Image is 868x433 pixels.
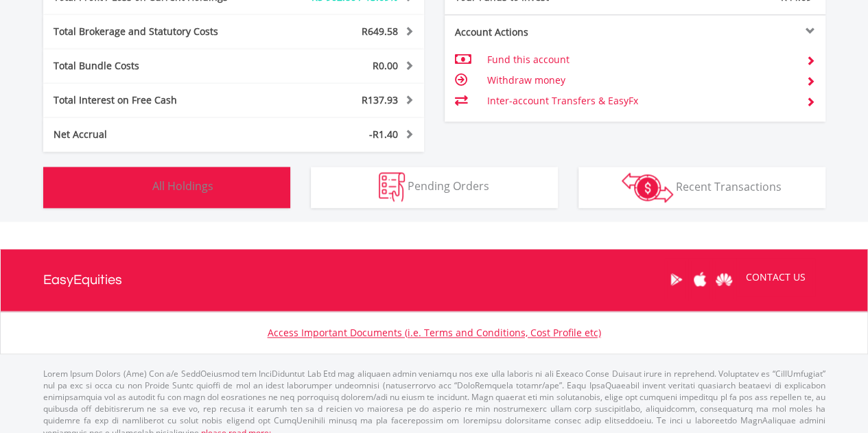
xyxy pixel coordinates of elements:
[379,172,405,202] img: pending_instructions-wht.png
[43,93,266,107] div: Total Interest on Free Cash
[120,172,150,202] img: holdings-wht.png
[43,25,266,38] div: Total Brokerage and Statutory Costs
[43,128,266,141] div: Net Accrual
[622,172,673,202] img: transactions-zar-wht.png
[362,93,398,106] span: R137.93
[362,25,398,38] span: R649.58
[311,167,558,208] button: Pending Orders
[43,167,290,208] button: All Holdings
[486,49,795,70] td: Fund this account
[373,59,398,72] span: R0.00
[664,258,688,301] a: Google Play
[43,59,266,73] div: Total Bundle Costs
[486,91,795,111] td: Inter-account Transfers & EasyFx
[688,258,712,301] a: Apple
[408,178,489,194] span: Pending Orders
[486,70,795,91] td: Withdraw money
[712,258,736,301] a: Huawei
[369,128,398,141] span: -R1.40
[578,167,825,208] button: Recent Transactions
[43,249,122,311] a: EasyEquities
[152,178,213,194] span: All Holdings
[676,178,782,194] span: Recent Transactions
[268,326,601,339] a: Access Important Documents (i.e. Terms and Conditions, Cost Profile etc)
[736,258,815,296] a: CONTACT US
[445,25,635,39] div: Account Actions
